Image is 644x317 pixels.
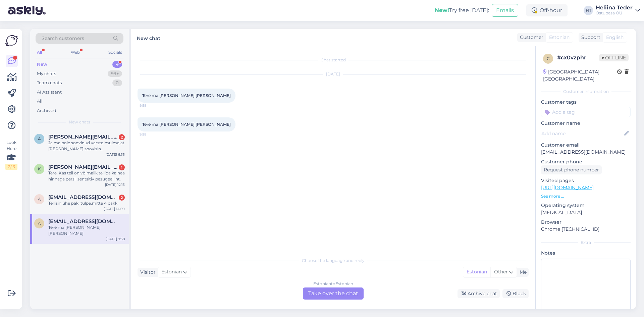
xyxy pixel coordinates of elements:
[37,89,62,96] div: AI Assistant
[596,5,640,16] a: Heliina TederOstupesa OÜ
[541,89,631,95] div: Customer information
[541,142,631,149] p: Customer email
[549,34,570,41] span: Estonian
[541,193,631,199] p: See more ...
[5,164,17,170] div: 2 / 3
[579,34,600,41] div: Support
[596,10,633,16] div: Ostupesa OÜ
[138,269,156,276] div: Visitor
[48,164,118,170] span: k.targama@gmail.ee
[557,54,599,62] div: # cx0vzphr
[69,48,81,57] div: Web
[541,184,594,191] a: [URL][DOMAIN_NAME]
[543,68,617,83] div: [GEOGRAPHIC_DATA], [GEOGRAPHIC_DATA]
[599,54,629,61] span: Offline
[517,34,543,41] div: Customer
[48,134,118,140] span: agnes.raudsepp.001@mail.ee
[541,250,631,257] p: Notes
[38,136,41,141] span: a
[584,6,593,15] div: HT
[541,209,631,216] p: [MEDICAL_DATA]
[36,48,43,57] div: All
[119,164,125,170] div: 1
[105,182,125,187] div: [DATE] 12:15
[494,269,508,275] span: Other
[37,61,47,68] div: New
[138,57,529,63] div: Chat started
[48,140,125,152] div: Ja ma pole soovinud varstolmuimejat [PERSON_NAME] soovisin kuivatusresti.
[137,33,160,42] label: New chat
[526,4,568,16] div: Off-hour
[38,221,41,226] span: a
[37,107,56,114] div: Archived
[492,4,518,17] button: Emails
[106,236,125,242] div: [DATE] 9:58
[517,269,527,276] div: Me
[112,61,122,68] div: 4
[37,98,43,105] div: All
[161,268,182,276] span: Estonian
[463,267,490,277] div: Estonian
[112,80,122,86] div: 0
[48,218,118,224] span: annelitammsaar23@gmail.com
[596,5,633,10] div: Heliina Teder
[138,71,529,77] div: [DATE]
[138,258,529,264] div: Choose the language and reply
[140,132,165,137] span: 9:58
[42,35,84,42] span: Search customers
[69,119,90,125] span: New chats
[106,152,125,157] div: [DATE] 6:35
[541,120,631,127] p: Customer name
[108,70,122,77] div: 99+
[435,7,449,13] b: New!
[541,219,631,226] p: Browser
[458,289,500,298] div: Archive chat
[48,200,125,206] div: Tellisin ühe paki tulpe,mitte 4 pakki
[37,80,62,86] div: Team chats
[541,158,631,165] p: Customer phone
[541,130,623,137] input: Add name
[541,226,631,233] p: Chrome [TECHNICAL_ID]
[606,34,624,41] span: English
[38,166,41,171] span: k
[547,56,550,61] span: c
[119,134,125,140] div: 2
[48,194,118,200] span: annabrett7@hotmail.com
[541,165,602,174] div: Request phone number
[502,289,529,298] div: Block
[541,177,631,184] p: Visited pages
[541,149,631,156] p: [EMAIL_ADDRESS][DOMAIN_NAME]
[303,287,364,300] div: Take over the chat
[107,48,123,57] div: Socials
[5,140,17,170] div: Look Here
[142,93,231,98] span: Tere ma [PERSON_NAME] [PERSON_NAME]
[313,281,353,287] div: Estonian to Estonian
[48,170,125,182] div: Tere. Kas teil on võimalik tellida ka hea hinnaga persil sentsitiv pesugeeli nt.
[541,107,631,117] input: Add a tag
[541,99,631,106] p: Customer tags
[435,6,489,14] div: Try free [DATE]:
[37,70,56,77] div: My chats
[38,197,41,202] span: a
[541,202,631,209] p: Operating system
[140,103,165,108] span: 9:58
[142,122,231,127] span: Tere ma [PERSON_NAME] [PERSON_NAME]
[541,240,631,246] div: Extra
[48,224,125,236] div: Tere ma [PERSON_NAME] [PERSON_NAME]
[5,34,18,47] img: Askly Logo
[104,206,125,211] div: [DATE] 14:50
[119,195,125,201] div: 2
